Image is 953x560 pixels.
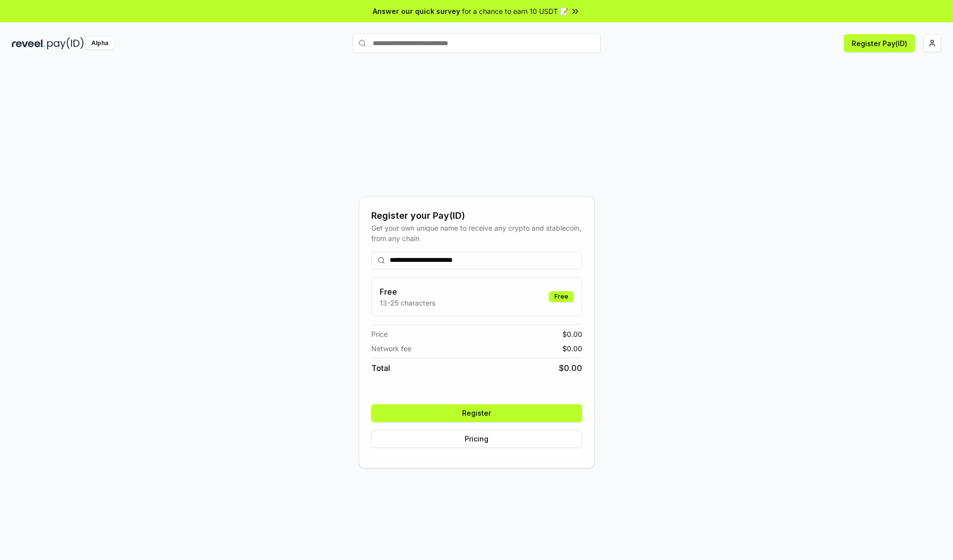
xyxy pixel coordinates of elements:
[380,286,435,298] h3: Free
[47,37,84,50] img: pay_id
[371,223,582,244] div: Get your own unique name to receive any crypto and stablecoin, from any chain
[549,291,574,302] div: Free
[371,362,390,374] span: Total
[562,329,582,339] span: $ 0.00
[12,37,45,50] img: reveel_dark
[562,343,582,354] span: $ 0.00
[559,362,582,374] span: $ 0.00
[371,209,582,223] div: Register your Pay(ID)
[371,329,388,339] span: Price
[380,298,435,308] p: 13-25 characters
[373,6,460,16] span: Answer our quick survey
[86,37,114,50] div: Alpha
[844,34,915,52] button: Register Pay(ID)
[371,430,582,448] button: Pricing
[462,6,568,16] span: for a chance to earn 10 USDT 📝
[371,404,582,422] button: Register
[371,343,411,354] span: Network fee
